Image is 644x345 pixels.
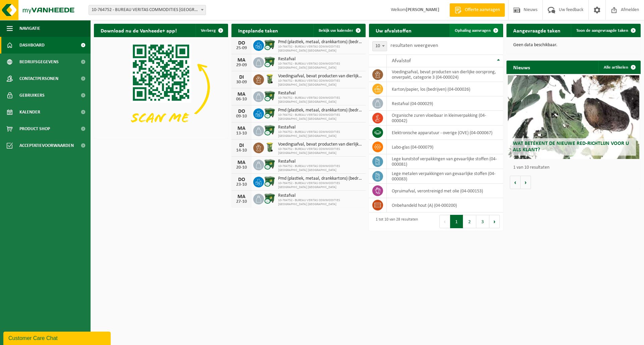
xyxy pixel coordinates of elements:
span: 10-764752 - BUREAU VERITAS COMMODITIES ANTWERP NV - ANTWERPEN [89,5,206,15]
img: WB-1100-CU [264,90,275,102]
img: WB-1100-CU [264,39,275,51]
div: DO [235,177,248,182]
span: Ophaling aanvragen [455,28,491,33]
img: WB-1100-CU [264,107,275,119]
span: 10-764752 - BUREAU VERITAS COMMODITIES [GEOGRAPHIC_DATA] [GEOGRAPHIC_DATA] [278,62,362,70]
div: MA [235,160,248,165]
span: Wat betekent de nieuwe RED-richtlijn voor u als klant? [513,141,629,153]
span: Navigatie [19,20,40,37]
span: Restafval [278,91,362,96]
span: 10-764752 - BUREAU VERITAS COMMODITIES [GEOGRAPHIC_DATA] [GEOGRAPHIC_DATA] [278,147,362,155]
img: WB-0140-HPE-GN-50 [264,142,275,153]
div: 30-09 [235,80,248,85]
p: 1 van 10 resultaten [513,165,637,170]
h2: Nieuws [506,61,537,74]
img: Download de VHEPlus App [94,37,228,138]
span: 10-764752 - BUREAU VERITAS COMMODITIES [GEOGRAPHIC_DATA] [GEOGRAPHIC_DATA] [278,164,362,172]
span: Kalender [19,104,40,120]
span: 10-764752 - BUREAU VERITAS COMMODITIES [GEOGRAPHIC_DATA] [GEOGRAPHIC_DATA] [278,45,362,53]
td: voedingsafval, bevat producten van dierlijke oorsprong, onverpakt, categorie 3 (04-000024) [387,67,503,82]
span: Offerte aanvragen [463,7,501,13]
span: 10 [372,41,387,51]
h2: Aangevraagde taken [506,24,567,37]
strong: [PERSON_NAME] [406,7,439,12]
div: MA [235,92,248,97]
span: Pmd (plastiek, metaal, drankkartons) (bedrijven) [278,108,362,113]
td: restafval (04-000029) [387,96,503,111]
span: 10-764752 - BUREAU VERITAS COMMODITIES [GEOGRAPHIC_DATA] [GEOGRAPHIC_DATA] [278,113,362,121]
a: Wat betekent de nieuwe RED-richtlijn voor u als klant? [508,75,639,159]
span: Acceptatievoorwaarden [19,137,74,154]
div: 13-10 [235,131,248,136]
div: 25-09 [235,46,248,51]
td: lege metalen verpakkingen van gevaarlijke stoffen (04-000083) [387,169,503,184]
a: Ophaling aanvragen [449,24,502,37]
button: 3 [476,215,489,228]
span: Voedingsafval, bevat producten van dierlijke oorsprong, onverpakt, categorie 3 [278,142,362,147]
span: Voedingsafval, bevat producten van dierlijke oorsprong, onverpakt, categorie 3 [278,74,362,79]
a: Bekijk uw kalender [313,24,365,37]
div: 27-10 [235,199,248,204]
img: WB-1100-CU [264,159,275,170]
button: 2 [463,215,476,228]
a: Offerte aanvragen [449,3,505,17]
label: resultaten weergeven [390,43,438,48]
a: Alle artikelen [598,61,640,74]
div: DI [235,143,248,148]
a: Toon de aangevraagde taken [571,24,640,37]
button: Verberg [196,24,227,37]
td: labo-glas (04-000079) [387,140,503,154]
div: 06-10 [235,97,248,102]
span: Bekijk uw kalender [319,28,353,33]
img: WB-1100-CU [264,193,275,204]
span: 10-764752 - BUREAU VERITAS COMMODITIES [GEOGRAPHIC_DATA] [GEOGRAPHIC_DATA] [278,96,362,104]
td: opruimafval, verontreinigd met olie (04-000153) [387,184,503,198]
span: 10 [373,41,387,51]
span: Pmd (plastiek, metaal, drankkartons) (bedrijven) [278,39,362,45]
h2: Uw afvalstoffen [369,24,418,37]
div: 29-09 [235,63,248,68]
div: MA [235,194,248,199]
div: 1 tot 10 van 28 resultaten [372,214,418,229]
span: Restafval [278,125,362,130]
img: WB-1100-CU [264,176,275,187]
img: WB-1100-CU [264,56,275,68]
img: WB-1100-CU [264,124,275,136]
span: Gebruikers [19,87,45,104]
td: organische zuren vloeibaar in kleinverpakking (04-000042) [387,111,503,125]
h2: Ingeplande taken [231,24,285,37]
span: Bedrijfsgegevens [19,54,59,70]
span: Restafval [278,159,362,164]
span: 10-764752 - BUREAU VERITAS COMMODITIES [GEOGRAPHIC_DATA] [GEOGRAPHIC_DATA] [278,198,362,206]
div: MA [235,58,248,63]
div: 20-10 [235,165,248,170]
span: Dashboard [19,37,45,54]
img: WB-0140-HPE-GN-50 [264,73,275,85]
span: Afvalstof [392,58,411,64]
div: DI [235,75,248,80]
button: Volgende [521,176,531,189]
div: DO [235,40,248,46]
div: MA [235,126,248,131]
span: Verberg [201,28,216,33]
span: 10-764752 - BUREAU VERITAS COMMODITIES [GEOGRAPHIC_DATA] [GEOGRAPHIC_DATA] [278,130,362,138]
span: Pmd (plastiek, metaal, drankkartons) (bedrijven) [278,176,362,181]
div: DO [235,109,248,114]
iframe: chat widget [3,330,112,345]
span: Restafval [278,193,362,198]
td: elektronische apparatuur - overige (OVE) (04-000067) [387,125,503,140]
span: 10-764752 - BUREAU VERITAS COMMODITIES [GEOGRAPHIC_DATA] [GEOGRAPHIC_DATA] [278,181,362,189]
button: 1 [450,215,463,228]
span: Restafval [278,57,362,62]
td: onbehandeld hout (A) (04-000200) [387,198,503,212]
div: 09-10 [235,114,248,119]
span: 10-764752 - BUREAU VERITAS COMMODITIES [GEOGRAPHIC_DATA] [GEOGRAPHIC_DATA] [278,79,362,87]
span: Toon de aangevraagde taken [576,28,628,33]
td: lege kunststof verpakkingen van gevaarlijke stoffen (04-000081) [387,154,503,169]
button: Next [489,215,500,228]
p: Geen data beschikbaar. [513,43,634,48]
td: karton/papier, los (bedrijven) (04-000026) [387,82,503,96]
div: 14-10 [235,148,248,153]
button: Vorige [510,176,521,189]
